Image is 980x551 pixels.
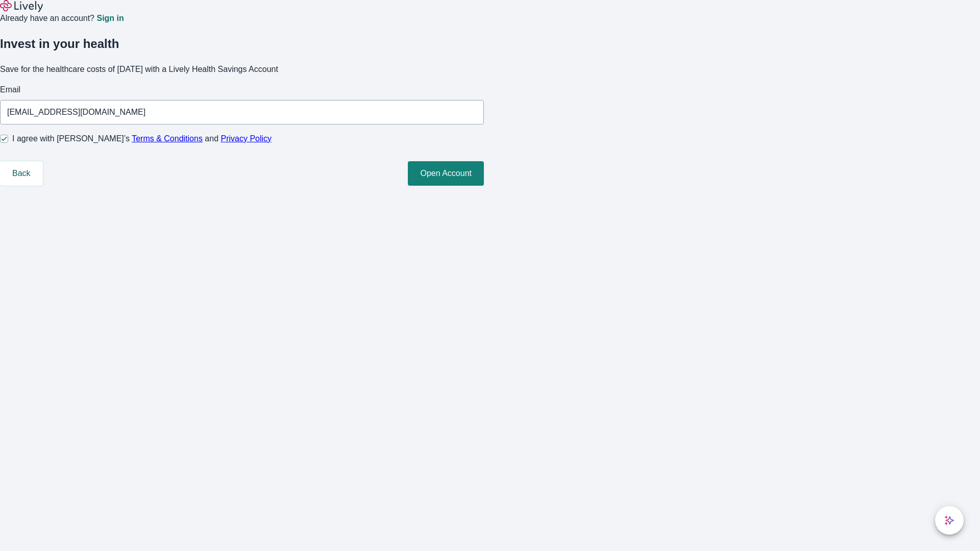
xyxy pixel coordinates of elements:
svg: Lively AI Assistant [944,515,954,525]
a: Terms & Conditions [132,134,203,143]
button: chat [935,506,964,535]
span: I agree with [PERSON_NAME]’s and [12,133,272,145]
a: Privacy Policy [221,134,272,143]
a: Sign in [96,14,124,22]
button: Open Account [408,161,484,186]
